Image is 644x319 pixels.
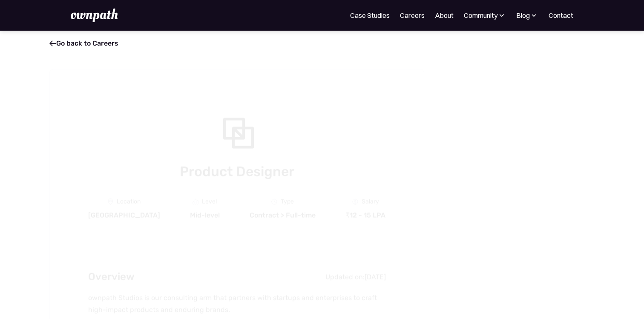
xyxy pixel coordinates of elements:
div: Salary [362,198,379,205]
div: Level [202,198,217,205]
img: Clock Icon - Job Board X Webflow Template [271,199,277,205]
div: Blog [516,10,530,20]
div: ₹12 - 15 LPA [345,211,385,220]
img: Location Icon - Job Board X Webflow Template [108,198,113,205]
img: Money Icon - Job Board X Webflow Template [352,199,358,205]
div: Community [464,10,497,20]
div: Blog [516,10,538,20]
div: Updated on: [325,273,365,281]
a: Case Studies [350,10,390,20]
div: Community [464,10,506,20]
div: Contract > Full-time [250,211,316,220]
div: Type [281,198,294,205]
a: About [435,10,454,20]
div: [DATE] [365,273,386,281]
h2: Overview [88,269,135,285]
span:  [49,39,56,48]
a: Contact [549,10,573,20]
div: Location [117,198,141,205]
h1: Product Designer [88,162,386,181]
a: Go back to Careers [49,39,118,47]
a: Careers [400,10,425,20]
div: Mid-level [190,211,220,220]
p: ownpath Studios is our consulting arm that partners with startups and enterprises to craft high-i... [88,292,386,316]
img: Graph Icon - Job Board X Webflow Template [193,199,198,205]
div: [GEOGRAPHIC_DATA] [88,211,160,220]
